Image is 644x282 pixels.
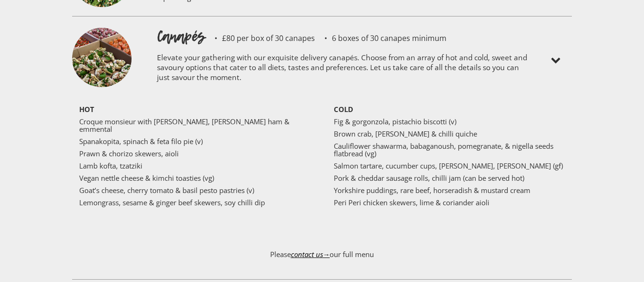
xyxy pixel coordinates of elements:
p: Fig & gorgonzola, pistachio biscotti (v) [334,118,565,125]
p: £80 per box of 30 canapes [205,34,315,42]
p: Brown crab, [PERSON_NAME] & chilli quiche [334,130,565,137]
p: Spanakopita, spinach & feta filo pie (v) [79,137,310,145]
p: Croque monsieur with [PERSON_NAME], [PERSON_NAME] ham & emmental [79,118,310,133]
p: Please our full menu [72,241,572,277]
p: Lemongrass, sesame & ginger beef skewers, soy chilli dip [79,199,310,206]
strong: COLD [334,105,353,114]
h1: Canapés [157,26,205,47]
a: contact us→ [291,250,330,259]
p: Prawn & chorizo skewers, aioli [79,150,310,157]
p: Vegan nettle cheese & kimchi toasties (vg) [79,174,310,182]
p: Elevate your gathering with our exquisite delivery canapés. Choose from an array of hot and cold,... [157,47,529,91]
strong: HOT [79,105,94,114]
p: ‍ [79,223,310,231]
p: Pork & cheddar sausage rolls, chilli jam (can be served hot) [334,174,565,182]
p: Salmon tartare, cucumber cups, [PERSON_NAME], [PERSON_NAME] (gf) [334,162,565,169]
p: Lamb kofta, tzatziki [79,162,310,169]
p: ‍ [79,211,310,218]
p: Goat’s cheese, cherry tomato & basil pesto pastries (v) [79,186,310,194]
p: Cauliflower shawarma, babaganoush, pomegranate, & nigella seeds flatbread (vg) [334,142,565,157]
p: 6 boxes of 30 canapes minimum [315,34,446,42]
p: Peri Peri chicken skewers, lime & coriander aioli [334,199,565,206]
p: Yorkshire puddings, rare beef, horseradish & mustard cream [334,186,565,194]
